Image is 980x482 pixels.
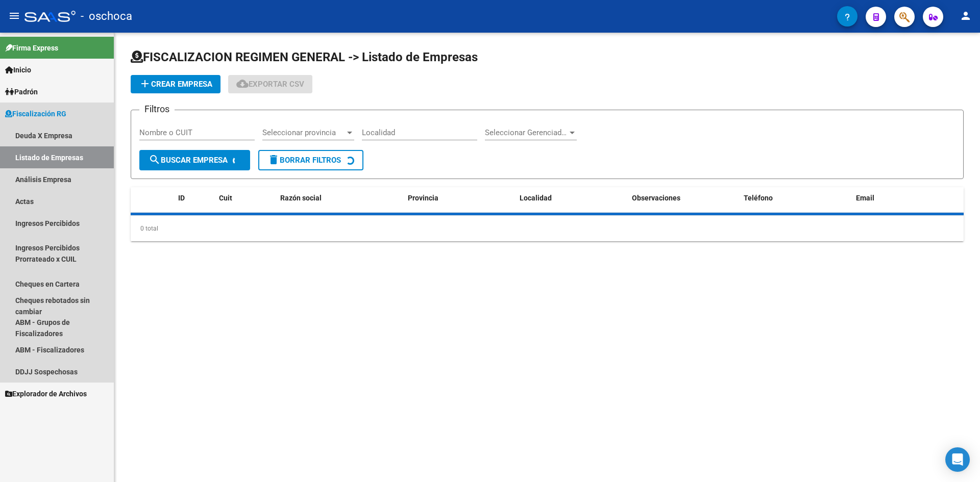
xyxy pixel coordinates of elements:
[632,194,680,202] span: Observaciones
[228,75,312,93] button: Exportar CSV
[139,150,250,170] button: Buscar Empresa
[5,86,38,97] span: Padrón
[5,42,58,54] span: Firma Express
[856,194,874,202] span: Email
[960,10,972,22] mat-icon: person
[485,128,568,137] span: Seleccionar Gerenciador
[408,194,438,202] span: Provincia
[280,194,322,202] span: Razón social
[5,108,66,119] span: Fiscalización RG
[219,194,232,202] span: Cuit
[236,80,304,89] span: Exportar CSV
[262,128,345,137] span: Seleccionar provincia
[178,194,185,202] span: ID
[945,447,970,472] div: Open Intercom Messenger
[8,10,20,22] mat-icon: menu
[149,156,228,165] span: Buscar Empresa
[267,154,280,166] mat-icon: delete
[174,187,215,209] datatable-header-cell: ID
[131,216,964,241] div: 0 total
[131,75,220,93] button: Crear Empresa
[852,187,964,209] datatable-header-cell: Email
[516,187,627,209] datatable-header-cell: Localidad
[81,5,132,28] span: - oschoca
[267,156,341,165] span: Borrar Filtros
[404,187,516,209] datatable-header-cell: Provincia
[5,388,87,399] span: Explorador de Archivos
[520,194,552,202] span: Localidad
[139,102,175,116] h3: Filtros
[5,64,31,75] span: Inicio
[215,187,276,209] datatable-header-cell: Cuit
[149,154,161,166] mat-icon: search
[744,194,773,202] span: Teléfono
[628,187,740,209] datatable-header-cell: Observaciones
[139,78,151,90] mat-icon: add
[139,80,212,89] span: Crear Empresa
[131,50,478,64] span: FISCALIZACION REGIMEN GENERAL -> Listado de Empresas
[740,187,851,209] datatable-header-cell: Teléfono
[258,150,363,170] button: Borrar Filtros
[236,78,249,90] mat-icon: cloud_download
[276,187,404,209] datatable-header-cell: Razón social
